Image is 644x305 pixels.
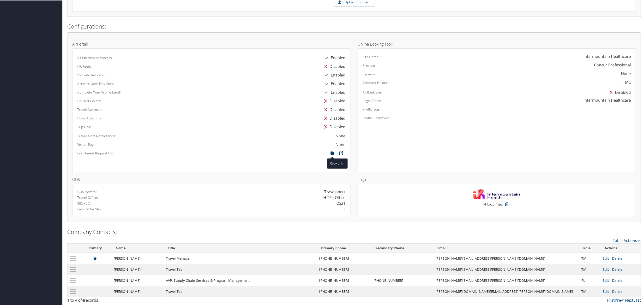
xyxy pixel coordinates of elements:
label: Trip Link: [77,124,91,129]
div: Disabled [607,88,631,96]
a: First [607,297,615,302]
div: Enabled [323,79,345,88]
img: IH_Logo_1.jpg [473,188,521,199]
label: Virtual Pay: [77,142,95,147]
label: Unused Tickets: [77,98,101,103]
div: Enabled [323,70,345,79]
div: Intermountain Healthcare [584,53,631,59]
th: Name [111,243,163,252]
td: [PERSON_NAME] [111,275,163,286]
label: Complete Your Profile Email: [77,89,121,94]
label: Site Name: [363,54,379,59]
label: Travel Approval: [77,107,102,111]
div: IH TP+ Office [322,194,345,200]
label: Expense: [363,71,376,76]
h2: Company Contacts: [67,227,641,235]
label: Login Clone: [363,98,381,103]
a: Delete [612,256,622,260]
a: Edit [603,267,609,271]
label: GDS System: [77,189,97,194]
div: Disabled [322,96,345,105]
div: Disabled [322,105,345,113]
div: 1 to 4 of records [67,297,205,305]
td: [PHONE_NUMBER] [317,286,371,297]
label: V3 Enrollment Process: [77,55,113,60]
a: Next [625,297,633,302]
label: Enrollment Request URL: [77,150,115,155]
td: Travel Manager [164,252,317,264]
th: Actions [600,243,641,252]
div: Enabled [323,53,345,62]
a: Delete [612,267,622,271]
a: Delete [612,289,622,293]
td: | [600,286,641,297]
div: Disabled [322,113,345,122]
a: Last [633,297,641,302]
td: [PERSON_NAME][EMAIL_ADDRESS][PERSON_NAME][DOMAIN_NAME] [433,275,579,286]
div: Disabled [322,122,345,131]
label: SID/PCC: [77,200,91,205]
th: Primary Phone [317,243,371,252]
td: [PHONE_NUMBER] [317,252,371,264]
label: Provider: [363,63,377,67]
div: IH [342,206,345,211]
td: Travel Team [164,264,317,275]
td: | [600,275,641,286]
div: None [336,141,345,147]
div: Disabled [322,62,345,70]
div: TMC [623,79,631,85]
td: [PERSON_NAME] [111,252,163,264]
label: Hotel Attachment: [77,115,106,120]
label: HR Feed: [77,64,91,68]
h4: GDS: [72,177,350,181]
td: [PHONE_NUMBER] [317,264,371,275]
small: IH_Logo_1.jpg [483,202,503,211]
th: Secondary Phone [371,243,433,252]
h2: Configurations: [67,22,641,30]
a: Edit [603,256,609,260]
th: Primary [79,243,111,252]
td: TM [579,252,600,264]
h4: Online Booking Tool: [358,42,636,46]
label: SSO into AirPortal: [77,72,105,77]
td: [PERSON_NAME][EMAIL_ADDRESS][PERSON_NAME][DOMAIN_NAME] [433,264,579,275]
div: None [621,70,631,76]
td: TM [579,264,600,275]
div: 2S21 [337,200,345,206]
h4: Logo: [358,177,636,181]
td: AVP, Supply Chain Services & Program Management [164,275,317,286]
div: Enabled [323,88,345,96]
h4: AirPortal: [72,42,350,46]
th: Title [164,243,317,252]
div: Travelport+ [324,188,345,194]
label: Profile Password: [363,115,389,120]
label: Contract Holder: [363,80,388,85]
a: Table Actions [613,237,641,243]
td: [PERSON_NAME] [111,264,163,275]
label: Profile Login: [363,106,382,111]
td: PL [579,275,600,286]
div: None [336,133,345,138]
th: Role [579,243,600,252]
td: | [600,264,641,275]
th: Email [433,243,579,252]
a: Edit [603,289,609,293]
label: Activate New Travelers: [77,81,114,86]
span: 4 [82,297,84,302]
td: [PERSON_NAME][EMAIL_ADDRESS][PERSON_NAME][DOMAIN_NAME] [433,252,579,264]
label: Travel Office: [77,195,98,199]
td: [PHONE_NUMBER] [317,275,371,286]
td: | [600,252,641,264]
a: Delete [612,278,622,282]
a: Prev [615,297,623,302]
a: Edit [603,278,609,282]
div: Concur Professional [594,62,631,67]
td: [PERSON_NAME] [111,286,163,297]
td: Travel Team [164,286,317,297]
label: Level2/Star/Bar: [77,206,102,211]
label: Travel Alert Notifications: [77,133,116,138]
td: TM [579,286,600,297]
a: 1 [623,297,625,302]
td: [PERSON_NAME][DOMAIN_NAME][EMAIL_ADDRESS][PERSON_NAME][DOMAIN_NAME] [433,286,579,297]
label: AirBank Sync: [363,89,384,94]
